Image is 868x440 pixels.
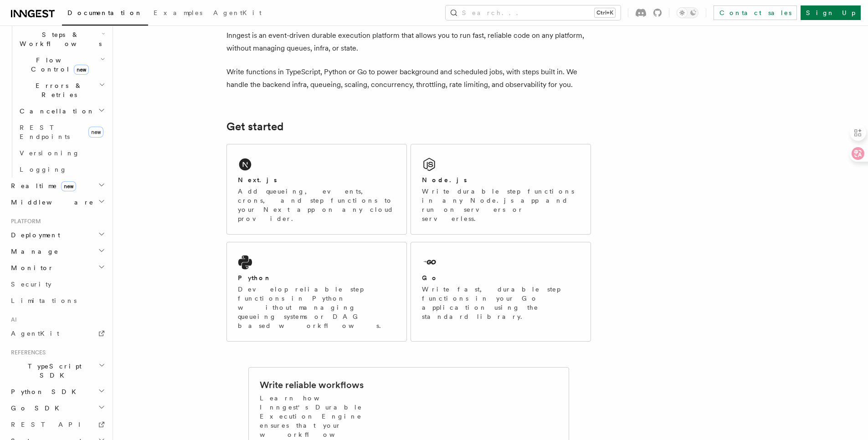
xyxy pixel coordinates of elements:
[213,9,262,16] span: AgentKit
[7,404,65,413] span: Go SDK
[7,230,60,240] span: Deployment
[16,161,107,178] a: Logging
[11,281,51,288] span: Security
[7,260,107,276] button: Monitor
[422,285,580,321] p: Write fast, durable step functions in your Go application using the standard library.
[7,178,107,194] button: Realtimenew
[226,120,283,133] a: Get started
[411,242,591,342] a: GoWrite fast, durable step functions in your Go application using the standard library.
[16,119,107,145] a: REST Endpointsnew
[260,379,364,391] h2: Write reliable workflows
[7,198,94,207] span: Middleware
[7,227,107,243] button: Deployment
[7,387,82,396] span: Python SDK
[16,145,107,161] a: Versioning
[238,187,395,223] p: Add queueing, events, crons, and step functions to your Next app on any cloud provider.
[20,166,67,173] span: Logging
[88,127,103,138] span: new
[11,330,59,337] span: AgentKit
[16,103,107,119] button: Cancellation
[16,77,107,103] button: Errors & Retries
[11,421,88,428] span: REST API
[226,66,591,91] p: Write functions in TypeScript, Python or Go to power background and scheduled jobs, with steps bu...
[677,7,699,18] button: Toggle dark mode
[74,65,89,75] span: new
[7,416,107,433] a: REST API
[7,194,107,210] button: Middleware
[154,9,202,16] span: Examples
[226,29,591,55] p: Inngest is an event-driven durable execution platform that allows you to run fast, reliable code ...
[67,9,143,16] span: Documentation
[16,52,107,77] button: Flow Controlnew
[62,3,148,26] a: Documentation
[208,3,267,25] a: AgentKit
[7,349,46,356] span: References
[20,149,80,157] span: Versioning
[11,297,77,304] span: Limitations
[422,187,580,223] p: Write durable step functions in any Node.js app and run on servers or serverless.
[238,175,277,184] h2: Next.js
[7,325,107,342] a: AgentKit
[7,218,41,225] span: Platform
[7,358,107,384] button: TypeScript SDK
[7,384,107,400] button: Python SDK
[801,5,861,20] a: Sign Up
[422,175,467,184] h2: Node.js
[7,362,98,380] span: TypeScript SDK
[7,247,59,256] span: Manage
[238,285,395,330] p: Develop reliable step functions in Python without managing queueing systems or DAG based workflows.
[7,400,107,416] button: Go SDK
[7,181,76,190] span: Realtime
[7,276,107,292] a: Security
[7,316,17,323] span: AI
[20,124,70,140] span: REST Endpoints
[148,3,208,25] a: Examples
[7,263,54,272] span: Monitor
[714,5,797,20] a: Contact sales
[446,5,621,20] button: Search...Ctrl+K
[422,273,438,282] h2: Go
[595,8,615,17] kbd: Ctrl+K
[16,26,107,52] button: Steps & Workflows
[226,144,407,235] a: Next.jsAdd queueing, events, crons, and step functions to your Next app on any cloud provider.
[61,181,76,191] span: new
[7,292,107,309] a: Limitations
[16,81,99,99] span: Errors & Retries
[16,56,100,74] span: Flow Control
[16,107,95,116] span: Cancellation
[411,144,591,235] a: Node.jsWrite durable step functions in any Node.js app and run on servers or serverless.
[238,273,272,282] h2: Python
[226,242,407,342] a: PythonDevelop reliable step functions in Python without managing queueing systems or DAG based wo...
[7,10,107,178] div: Inngest Functions
[7,243,107,260] button: Manage
[16,30,102,48] span: Steps & Workflows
